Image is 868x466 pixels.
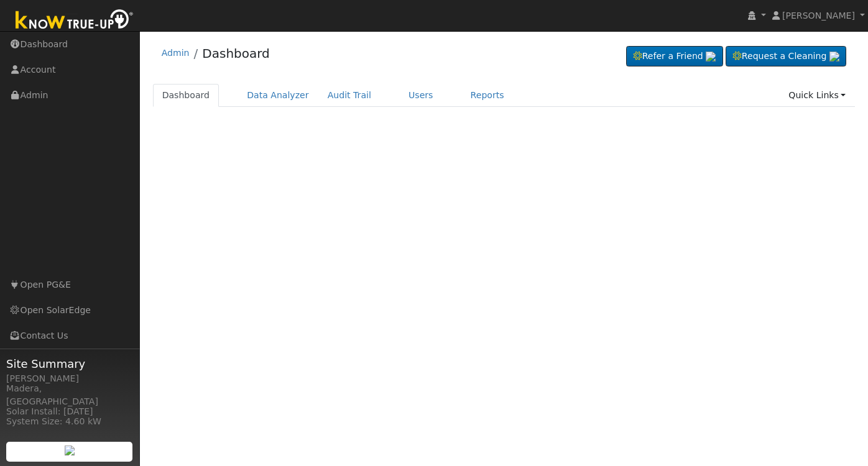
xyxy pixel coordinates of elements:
img: retrieve [829,52,839,62]
a: Reports [461,84,514,107]
a: Quick Links [779,84,855,107]
a: Audit Trail [318,84,381,107]
img: Know True-Up [9,7,140,35]
a: Users [399,84,443,107]
div: Solar Install: [DATE] [6,405,133,418]
img: retrieve [706,52,716,62]
div: Madera, [GEOGRAPHIC_DATA] [6,382,133,408]
div: [PERSON_NAME] [6,372,133,385]
a: Request a Cleaning [726,46,846,67]
a: Refer a Friend [626,46,723,67]
span: [PERSON_NAME] [782,11,855,21]
span: Site Summary [6,355,133,372]
a: Dashboard [153,84,219,107]
a: Admin [162,48,190,58]
img: retrieve [65,445,75,455]
a: Data Analyzer [238,84,318,107]
a: Dashboard [202,46,270,61]
div: System Size: 4.60 kW [6,415,133,428]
